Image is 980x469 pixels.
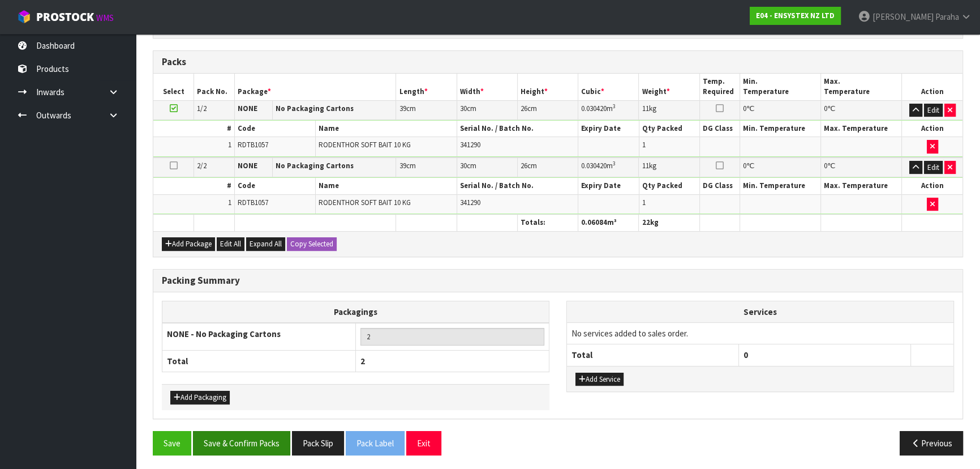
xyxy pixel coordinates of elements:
[578,121,639,137] th: Expiry Date
[228,198,231,207] span: 1
[162,275,954,286] h3: Packing Summary
[699,178,740,194] th: DG Class
[460,104,467,113] span: 30
[740,157,821,177] td: ℃
[234,121,315,137] th: Code
[567,301,953,323] th: Services
[578,157,639,177] td: m
[228,140,231,150] span: 1
[457,100,517,120] td: cm
[578,100,639,120] td: m
[821,100,902,120] td: ℃
[900,431,963,455] button: Previous
[639,100,699,120] td: kg
[406,431,441,455] button: Exit
[396,100,457,120] td: cm
[238,161,257,170] strong: NONE
[153,431,191,455] button: Save
[743,349,748,360] span: 0
[396,74,457,100] th: Length
[399,104,406,113] span: 39
[315,121,457,137] th: Name
[750,7,841,25] a: E04 - ENSYSTEX NZ LTD
[457,178,578,194] th: Serial No. / Batch No.
[821,157,902,177] td: ℃
[902,74,962,100] th: Action
[194,74,235,100] th: Pack No.
[642,218,650,227] span: 22
[517,100,578,120] td: cm
[581,104,607,113] span: 0.030420
[578,178,639,194] th: Expiry Date
[457,157,517,177] td: cm
[821,178,902,194] th: Max. Temperature
[217,237,244,251] button: Edit All
[234,74,396,100] th: Package
[197,104,207,113] span: 1/2
[246,237,285,251] button: Expand All
[96,12,114,23] small: WMS
[740,121,821,137] th: Min. Temperature
[238,140,268,150] span: RDTB1057
[924,161,943,174] button: Edit
[250,239,282,249] span: Expand All
[457,74,517,100] th: Width
[292,431,344,455] button: Pack Slip
[517,157,578,177] td: cm
[460,161,467,170] span: 30
[197,161,207,170] span: 2/2
[162,237,215,251] button: Add Package
[36,10,94,24] span: ProStock
[821,121,902,137] th: Max. Temperature
[902,121,962,137] th: Action
[276,161,354,170] strong: No Packaging Cartons
[517,215,578,231] th: Totals:
[567,323,953,344] td: No services added to sales order.
[287,237,337,251] button: Copy Selected
[167,329,281,339] strong: NONE - No Packaging Cartons
[238,198,268,207] span: RDTB1057
[346,431,405,455] button: Pack Label
[578,74,639,100] th: Cubic
[162,57,954,67] h3: Packs
[821,74,902,100] th: Max. Temperature
[935,11,959,22] span: Paraha
[740,74,821,100] th: Min. Temperature
[457,121,578,137] th: Serial No. / Batch No.
[396,157,457,177] td: cm
[642,104,648,113] span: 11
[460,140,480,150] span: 341290
[743,104,746,113] span: 0
[740,100,821,120] td: ℃
[642,161,648,170] span: 11
[153,121,234,137] th: #
[699,121,740,137] th: DG Class
[193,431,290,455] button: Save & Confirm Packs
[521,161,527,170] span: 26
[824,161,827,170] span: 0
[642,198,646,207] span: 1
[756,11,835,20] strong: E04 - ENSYSTEX NZ LTD
[315,178,457,194] th: Name
[902,178,962,194] th: Action
[575,373,624,386] button: Add Service
[613,103,616,110] sup: 3
[924,104,943,117] button: Edit
[699,74,740,100] th: Temp. Required
[153,74,194,100] th: Select
[581,161,607,170] span: 0.030420
[743,161,746,170] span: 0
[613,160,616,167] sup: 3
[639,178,699,194] th: Qty Packed
[360,356,365,366] span: 2
[234,178,315,194] th: Code
[517,74,578,100] th: Height
[276,104,354,113] strong: No Packaging Cartons
[153,178,234,194] th: #
[162,301,549,323] th: Packagings
[521,104,527,113] span: 26
[740,178,821,194] th: Min. Temperature
[238,104,257,113] strong: NONE
[319,140,411,150] span: RODENTHOR SOFT BAIT 10 KG
[170,391,230,404] button: Add Packaging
